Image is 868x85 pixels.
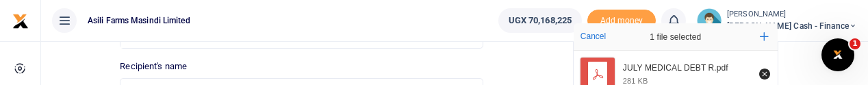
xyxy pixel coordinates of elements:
[587,10,656,32] span: Add money
[576,27,610,45] button: Cancel
[587,10,656,32] li: Toup your wallet
[587,14,656,25] a: Add money
[120,60,187,73] label: Recipient's name
[727,9,857,21] small: [PERSON_NAME]
[754,27,774,47] button: Add more files
[12,13,29,29] img: logo-small
[850,38,860,49] span: 1
[509,14,572,27] span: UGX 70,168,225
[821,38,854,71] iframe: Intercom live chat
[82,14,196,27] span: Asili Farms Masindi Limited
[697,8,722,33] img: profile-user
[697,8,857,33] a: profile-user [PERSON_NAME] [PERSON_NAME] Cash - Finance
[12,15,29,25] a: logo-small logo-large logo-large
[617,23,734,51] div: 1 file selected
[727,20,857,32] span: [PERSON_NAME] Cash - Finance
[498,8,582,33] a: UGX 70,168,225
[757,66,772,82] button: Remove file
[493,8,587,33] li: Wallet ballance
[623,63,752,74] div: JULY MEDICAL DEBT R.pdf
